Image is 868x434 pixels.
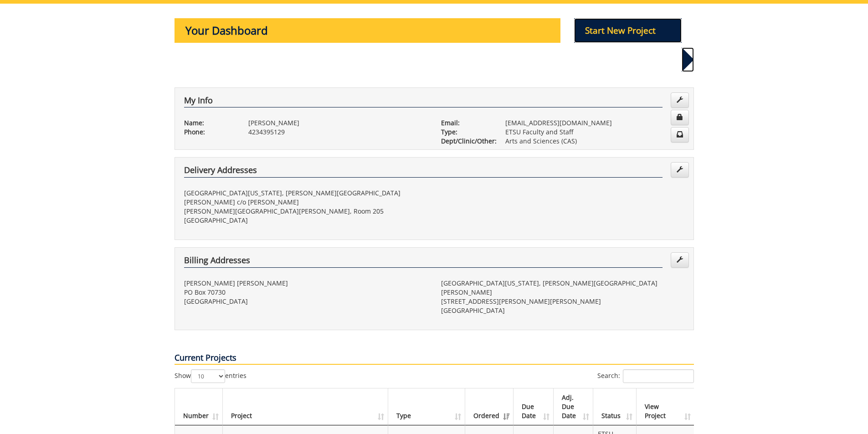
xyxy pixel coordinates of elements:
p: Email: [441,118,492,128]
th: Status: activate to sort column ascending [593,388,636,425]
a: Change Communication Preferences [671,127,689,143]
p: Type: [441,128,492,137]
p: [GEOGRAPHIC_DATA] [184,297,427,306]
p: [PERSON_NAME][GEOGRAPHIC_DATA][PERSON_NAME], Room 205 [184,207,427,216]
input: Search: [623,369,694,383]
p: Current Projects [175,352,694,365]
p: [GEOGRAPHIC_DATA] [441,306,684,315]
h4: Delivery Addresses [184,166,663,178]
p: [EMAIL_ADDRESS][DOMAIN_NAME] [505,118,684,128]
select: Showentries [191,369,225,383]
p: [PERSON_NAME] [248,118,427,128]
label: Search: [597,369,694,383]
th: Due Date: activate to sort column ascending [514,388,554,425]
th: Ordered: activate to sort column ascending [465,388,514,425]
a: Change Password [671,110,689,125]
p: Start New Project [574,18,682,43]
p: PO Box 70730 [184,288,427,297]
a: Edit Info [671,92,689,108]
a: Start New Project [574,27,682,36]
p: [GEOGRAPHIC_DATA] [184,216,427,225]
h4: My Info [184,96,663,108]
p: [GEOGRAPHIC_DATA][US_STATE], [PERSON_NAME][GEOGRAPHIC_DATA][PERSON_NAME] [441,279,684,297]
p: Phone: [184,128,235,137]
p: [GEOGRAPHIC_DATA][US_STATE], [PERSON_NAME][GEOGRAPHIC_DATA][PERSON_NAME] c/o [PERSON_NAME] [184,189,427,207]
p: Dept/Clinic/Other: [441,137,492,146]
p: Name: [184,118,235,128]
a: Edit Addresses [671,252,689,268]
th: Number: activate to sort column ascending [175,388,223,425]
a: Edit Addresses [671,162,689,178]
p: Arts and Sciences (CAS) [505,137,684,146]
h4: Billing Addresses [184,256,663,268]
th: Project: activate to sort column ascending [223,388,389,425]
p: Your Dashboard [175,18,561,43]
th: Adj. Due Date: activate to sort column ascending [554,388,594,425]
label: Show entries [175,369,247,383]
p: ETSU Faculty and Staff [505,128,684,137]
p: [STREET_ADDRESS][PERSON_NAME][PERSON_NAME] [441,297,684,306]
th: Type: activate to sort column ascending [388,388,465,425]
th: View Project: activate to sort column ascending [637,388,694,425]
p: [PERSON_NAME] [PERSON_NAME] [184,279,427,288]
p: 4234395129 [248,128,427,137]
